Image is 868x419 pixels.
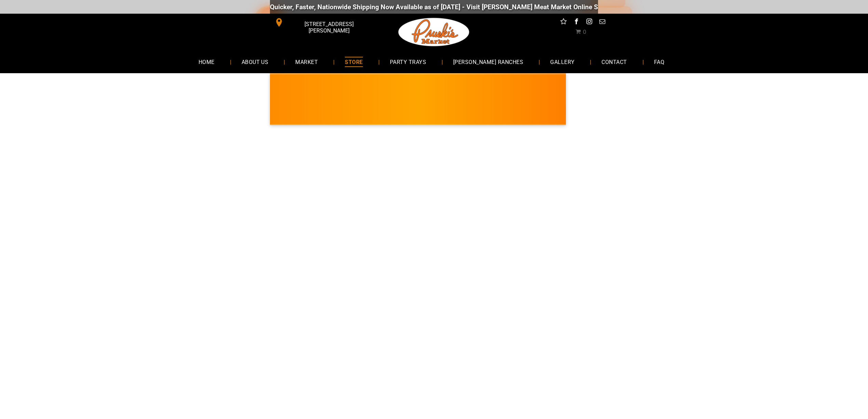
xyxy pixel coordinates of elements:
[231,53,279,71] a: ABOUT US
[270,3,684,11] div: Quicker, Faster, Nationwide Shipping Now Available as of [DATE] - Visit [PERSON_NAME] Meat Market...
[591,53,637,71] a: CONTACT
[583,29,586,35] span: 0
[188,53,225,71] a: HOME
[397,14,471,51] img: Pruski-s+Market+HQ+Logo2-1920w.png
[285,17,373,37] span: [STREET_ADDRESS][PERSON_NAME]
[285,53,328,71] a: MARKET
[540,53,585,71] a: GALLERY
[380,53,436,71] a: PARTY TRAYS
[270,17,375,28] a: [STREET_ADDRESS][PERSON_NAME]
[443,53,533,71] a: [PERSON_NAME] RANCHES
[585,17,594,28] a: instagram
[335,53,373,71] a: STORE
[598,17,607,28] a: email
[559,17,568,28] a: Social network
[572,17,581,28] a: facebook
[644,53,675,71] a: FAQ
